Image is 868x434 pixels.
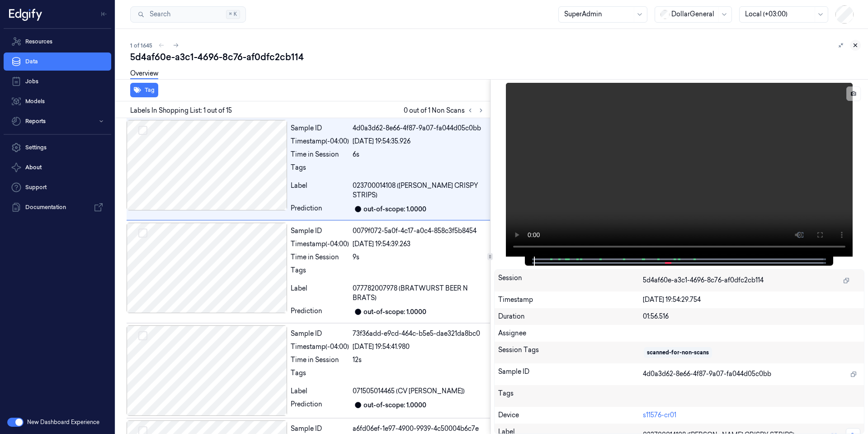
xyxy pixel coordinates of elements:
[291,124,349,133] div: Sample ID
[4,92,111,110] a: Models
[498,295,643,305] div: Timestamp
[353,386,465,396] span: 071505014465 (CV [PERSON_NAME])
[353,239,486,249] div: [DATE] 19:54:39.263
[291,284,349,303] div: Label
[130,51,861,63] div: 5d4af60e-a3c1-4696-8c76-af0dfc2cb114
[130,83,158,97] button: Tag
[4,198,111,216] a: Documentation
[353,342,486,352] div: [DATE] 19:54:41.980
[4,52,111,71] a: Data
[291,400,349,410] div: Prediction
[4,158,111,176] button: About
[4,72,111,91] a: Jobs
[291,253,349,262] div: Time in Session
[291,163,349,177] div: Tags
[291,386,349,396] div: Label
[353,284,486,303] span: 077782007978 (BRATWURST BEER N BRATS)
[138,126,147,135] button: Select row
[291,181,349,200] div: Label
[291,368,349,383] div: Tags
[291,329,349,339] div: Sample ID
[353,137,486,146] div: [DATE] 19:54:35.926
[291,204,349,215] div: Prediction
[291,342,349,352] div: Timestamp (-04:00)
[291,226,349,236] div: Sample ID
[353,355,486,365] div: 12s
[498,367,643,382] div: Sample ID
[291,239,349,249] div: Timestamp (-04:00)
[643,312,860,321] div: 01:56.516
[4,33,111,51] a: Resources
[498,312,643,321] div: Duration
[291,424,349,434] div: Sample ID
[643,411,676,419] a: s11576-cr01
[291,150,349,159] div: Time in Session
[4,138,111,157] a: Settings
[353,329,486,339] div: 73f36add-e9cd-464c-b5e5-dae321da8bc0
[130,42,152,49] span: 1 of 1645
[498,345,643,360] div: Session Tags
[130,6,246,23] button: Search⌘K
[353,181,486,200] span: 023700014108 ([PERSON_NAME] CRISPY STRIPS)
[643,295,860,305] div: [DATE] 19:54:29.754
[404,105,486,116] span: 0 out of 1 Non Scans
[647,348,709,357] div: scanned-for-non-scans
[643,276,764,285] span: 5d4af60e-a3c1-4696-8c76-af0dfc2cb114
[363,401,426,410] div: out-of-scope: 1.0000
[353,150,486,159] div: 6s
[498,273,643,288] div: Session
[291,306,349,317] div: Prediction
[353,253,486,262] div: 9s
[363,205,426,214] div: out-of-scope: 1.0000
[130,106,232,115] span: Labels In Shopping List: 1 out of 15
[498,389,643,403] div: Tags
[498,410,643,420] div: Device
[498,329,861,338] div: Assignee
[353,226,486,236] div: 0079f072-5a0f-4c17-a0c4-858c3f5b8454
[138,229,147,238] button: Select row
[643,369,771,379] span: 4d0a3d62-8e66-4f87-9a07-fa044d05c0bb
[291,355,349,365] div: Time in Session
[4,112,111,130] button: Reports
[146,10,170,19] span: Search
[97,7,111,21] button: Toggle Navigation
[130,69,158,79] a: Overview
[291,137,349,146] div: Timestamp (-04:00)
[363,307,426,317] div: out-of-scope: 1.0000
[4,178,111,196] a: Support
[353,424,486,434] div: a6fd06ef-1e97-4900-9939-4c50004b6c7e
[353,124,486,133] div: 4d0a3d62-8e66-4f87-9a07-fa044d05c0bb
[138,331,147,340] button: Select row
[291,266,349,280] div: Tags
